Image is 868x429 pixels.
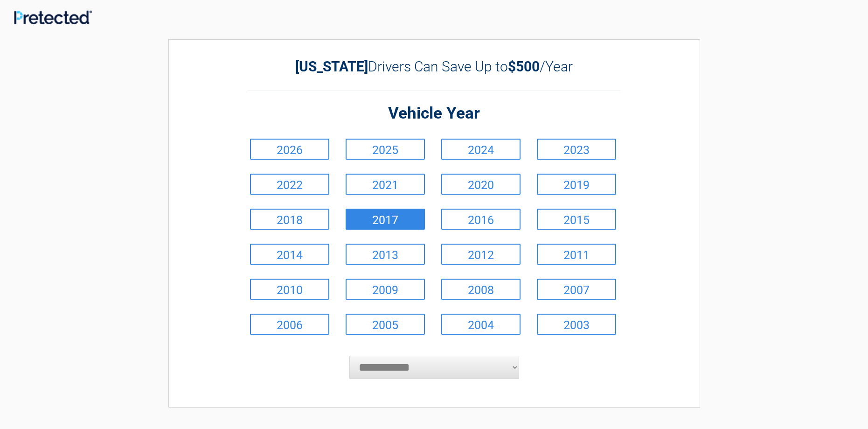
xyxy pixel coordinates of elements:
a: 2011 [537,244,616,265]
h2: Drivers Can Save Up to /Year [248,58,621,75]
a: 2004 [441,314,521,335]
a: 2006 [250,314,329,335]
img: Main Logo [14,10,92,24]
a: 2008 [441,279,521,300]
a: 2015 [537,209,616,230]
a: 2024 [441,139,521,160]
a: 2003 [537,314,616,335]
a: 2023 [537,139,616,160]
b: [US_STATE] [295,58,368,75]
a: 2014 [250,244,329,265]
b: $500 [508,58,540,75]
a: 2005 [346,314,425,335]
a: 2018 [250,209,329,230]
a: 2021 [346,174,425,195]
a: 2019 [537,174,616,195]
a: 2026 [250,139,329,160]
a: 2016 [441,209,521,230]
a: 2012 [441,244,521,265]
a: 2013 [346,244,425,265]
a: 2017 [346,209,425,230]
a: 2010 [250,279,329,300]
h2: Vehicle Year [248,103,621,125]
a: 2022 [250,174,329,195]
a: 2025 [346,139,425,160]
a: 2007 [537,279,616,300]
a: 2020 [441,174,521,195]
a: 2009 [346,279,425,300]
